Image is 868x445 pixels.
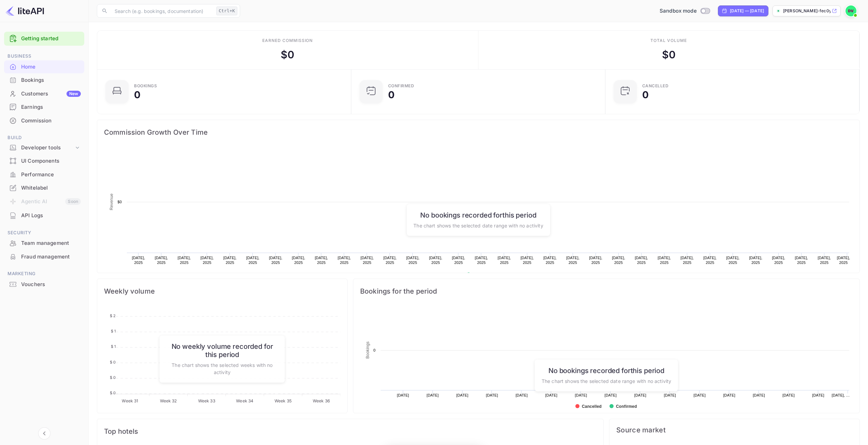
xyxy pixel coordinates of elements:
[818,256,831,265] text: [DATE], 2025
[837,256,850,265] text: [DATE], 2025
[650,38,687,44] div: Total volume
[4,278,84,291] a: Vouchers
[104,426,597,437] span: Top hotels
[4,60,84,73] a: Home
[582,404,602,409] text: Cancelled
[216,6,237,15] div: Ctrl+K
[262,38,313,44] div: Earned commission
[246,256,260,265] text: [DATE], 2025
[166,342,278,359] h6: No weekly volume recorded for this period
[749,256,762,265] text: [DATE], 2025
[658,256,671,265] text: [DATE], 2025
[21,76,81,84] div: Bookings
[21,184,81,192] div: Whitelabel
[361,256,374,265] text: [DATE], 2025
[132,256,145,265] text: [DATE], 2025
[223,256,237,265] text: [DATE], 2025
[812,393,824,397] text: [DATE]
[845,5,856,16] img: David Velasquez
[486,393,498,397] text: [DATE]
[4,270,84,278] span: Marketing
[413,211,543,219] h6: No bookings recorded for this period
[134,90,141,100] div: 0
[4,53,84,60] span: Business
[542,377,671,384] p: The chart shows the selected date range with no activity
[4,114,84,128] div: Commission
[4,250,84,264] div: Fraud management
[473,272,490,277] text: Revenue
[21,253,81,261] div: Fraud management
[338,256,351,265] text: [DATE], 2025
[664,393,676,397] text: [DATE]
[365,341,370,359] text: Bookings
[110,375,116,380] tspan: $ 0
[4,114,84,127] a: Commission
[21,157,81,165] div: UI Components
[832,393,850,397] text: [DATE], …
[516,393,528,397] text: [DATE]
[4,237,84,250] div: Team management
[543,256,557,265] text: [DATE], 2025
[542,366,671,374] h6: No bookings recorded for this period
[589,256,602,265] text: [DATE], 2025
[718,5,768,16] div: Click to change the date range period
[21,103,81,111] div: Earnings
[772,256,785,265] text: [DATE], 2025
[4,142,84,154] div: Developer tools
[4,229,84,237] span: Security
[662,47,676,62] div: $ 0
[660,7,697,15] span: Sandbox mode
[236,398,253,403] tspan: Week 34
[21,144,74,152] div: Developer tools
[4,154,84,168] div: UI Components
[111,4,214,18] input: Search (e.g. bookings, documentation)
[703,256,717,265] text: [DATE], 2025
[388,90,395,100] div: 0
[160,398,177,403] tspan: Week 32
[4,134,84,142] span: Build
[4,168,84,181] a: Performance
[117,200,122,204] text: $0
[575,393,587,397] text: [DATE]
[753,393,765,397] text: [DATE]
[110,313,116,318] tspan: $ 2
[21,35,81,43] a: Getting started
[313,398,330,403] tspan: Week 36
[21,117,81,125] div: Commission
[723,393,735,397] text: [DATE]
[4,181,84,195] div: Whitelabel
[201,256,214,265] text: [DATE], 2025
[642,90,649,100] div: 0
[373,348,376,352] text: 0
[110,390,116,395] tspan: $ 0
[427,393,439,397] text: [DATE]
[498,256,511,265] text: [DATE], 2025
[166,361,278,376] p: The chart shows the selected weeks with no activity
[275,398,292,403] tspan: Week 35
[4,74,84,86] a: Bookings
[155,256,168,265] text: [DATE], 2025
[397,393,409,397] text: [DATE]
[383,256,397,265] text: [DATE], 2025
[693,393,706,397] text: [DATE]
[545,393,558,397] text: [DATE]
[4,181,84,194] a: Whitelabel
[4,278,84,291] div: Vouchers
[429,256,442,265] text: [DATE], 2025
[566,256,579,265] text: [DATE], 2025
[111,344,116,349] tspan: $ 1
[456,393,469,397] text: [DATE]
[4,60,84,74] div: Home
[4,209,84,222] a: API Logs
[680,256,694,265] text: [DATE], 2025
[292,256,305,265] text: [DATE], 2025
[475,256,488,265] text: [DATE], 2025
[122,398,138,403] tspan: Week 31
[4,154,84,167] a: UI Components
[642,84,669,88] div: CANCELLED
[4,101,84,114] div: Earnings
[452,256,465,265] text: [DATE], 2025
[110,360,116,365] tspan: $ 0
[360,286,853,297] span: Bookings for the period
[5,5,44,16] img: LiteAPI logo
